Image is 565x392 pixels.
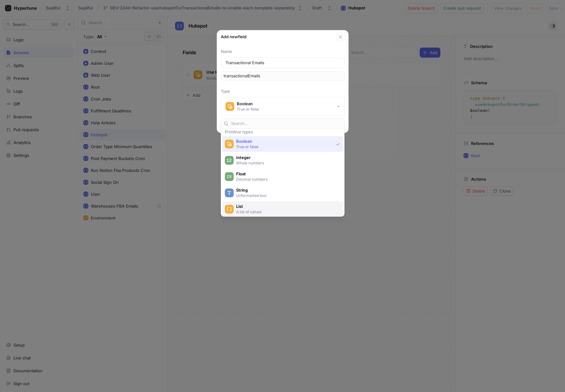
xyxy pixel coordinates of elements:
[236,160,336,166] p: Whole numbers
[236,155,337,160] span: Integer
[221,49,345,55] p: Name
[236,171,337,177] span: Float
[236,204,337,209] span: List
[236,209,336,214] p: A list of values
[237,101,259,106] div: Boolean
[236,177,336,182] p: Decimal numbers
[225,60,340,66] input: Enter a name for this field
[236,144,334,149] p: True or false
[221,88,345,95] p: Type
[237,106,259,112] div: True or false
[221,34,246,40] p: Add new field
[231,121,342,127] input: Search...
[236,188,337,193] span: String
[221,97,345,116] button: BooleanTrue or false
[236,193,336,198] p: Unformatted text
[222,130,343,134] div: Primitive types
[236,139,334,144] span: Boolean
